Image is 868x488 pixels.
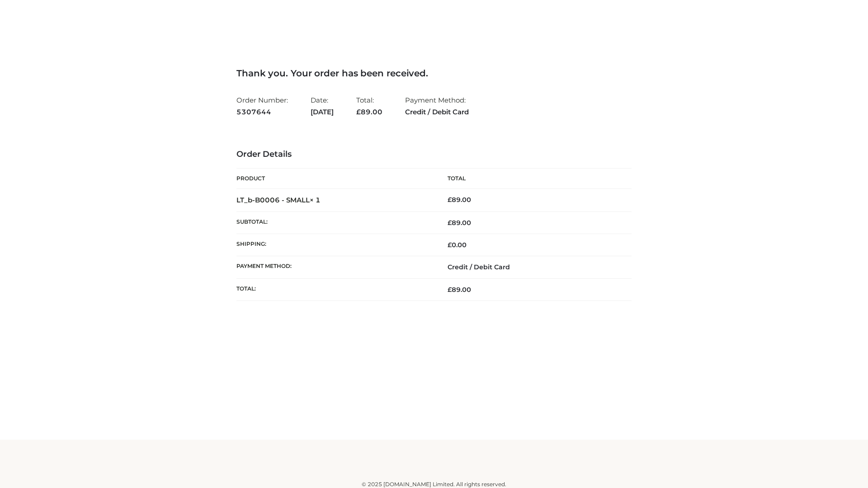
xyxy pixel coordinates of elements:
bdi: 0.00 [448,241,467,249]
span: 89.00 [356,108,382,116]
li: Payment Method: [405,92,469,120]
span: £ [448,219,452,227]
span: 89.00 [448,286,471,294]
strong: × 1 [310,196,321,204]
span: £ [448,241,452,249]
td: Credit / Debit Card [434,256,632,278]
th: Total: [236,278,434,300]
th: Total [434,169,632,189]
li: Order Number: [236,92,288,120]
strong: [DATE] [311,106,334,118]
h3: Thank you. Your order has been received. [236,68,632,79]
th: Shipping: [236,234,434,256]
span: £ [356,108,361,116]
strong: 5307644 [236,106,288,118]
strong: LT_b-B0006 - SMALL [236,196,321,204]
span: £ [448,286,452,294]
li: Total: [356,92,382,120]
th: Payment method: [236,256,434,278]
bdi: 89.00 [448,196,471,204]
li: Date: [311,92,334,120]
span: 89.00 [448,219,471,227]
th: Subtotal: [236,211,434,234]
th: Product [236,169,434,189]
span: £ [448,196,452,204]
strong: Credit / Debit Card [405,106,469,118]
h3: Order Details [236,150,632,160]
